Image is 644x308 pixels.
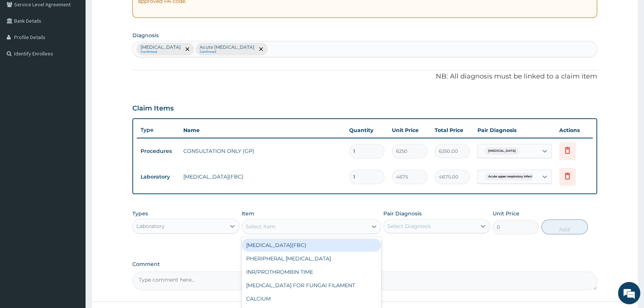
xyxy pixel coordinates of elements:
[122,4,140,22] div: Minimize live chat window
[242,265,381,279] div: INR/PROTHROMBIN TIME
[493,210,519,217] label: Unit Price
[141,50,181,54] small: Confirmed
[132,32,159,39] label: Diagnosis
[180,169,345,184] td: [MEDICAL_DATA](FBC)
[242,238,381,252] div: [MEDICAL_DATA](FBC)
[242,252,381,265] div: PHERIPHERAL [MEDICAL_DATA]
[242,292,381,305] div: CALCIUM
[242,210,254,217] label: Item
[387,222,431,230] div: Select Diagnosis
[132,105,174,113] h3: Claim Items
[39,42,125,51] div: Chat with us now
[484,173,538,180] span: Acute upper respiratory infect...
[200,50,254,54] small: Confirmed
[141,44,181,50] p: [MEDICAL_DATA]
[137,170,180,184] td: Laboratory
[132,261,597,267] label: Comment
[136,222,165,230] div: Laboratory
[200,44,254,50] p: Acute [MEDICAL_DATA]
[137,144,180,158] td: Procedures
[242,279,381,292] div: [MEDICAL_DATA] FOR FUNGAI FILAMENT
[43,94,103,169] span: We're online!
[258,46,264,52] span: remove selection option
[180,123,345,138] th: Name
[14,37,30,56] img: d_794563401_company_1708531726252_794563401
[484,147,519,155] span: [MEDICAL_DATA]
[474,123,556,138] th: Pair Diagnosis
[431,123,474,138] th: Total Price
[388,123,431,138] th: Unit Price
[4,203,142,229] textarea: Type your message and hit 'Enter'
[246,223,276,230] div: Select Item
[132,72,597,81] p: NB: All diagnosis must be linked to a claim item
[184,46,191,52] span: remove selection option
[137,123,180,137] th: Type
[345,123,388,138] th: Quantity
[383,210,422,217] label: Pair Diagnosis
[132,211,148,217] label: Types
[541,219,588,234] button: Add
[556,123,593,138] th: Actions
[180,144,345,158] td: CONSULTATION ONLY (GP)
